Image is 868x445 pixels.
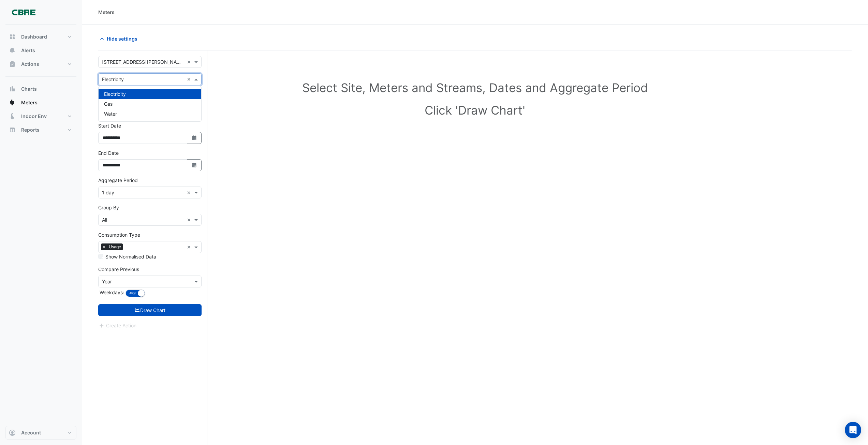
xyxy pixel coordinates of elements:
span: Clear [187,76,193,83]
span: Usage [107,243,123,250]
div: Open Intercom Messenger [845,422,861,438]
label: Group By [98,204,119,211]
button: Alerts [5,44,76,57]
fa-icon: Select Date [191,162,197,168]
h1: Select Site, Meters and Streams, Dates and Aggregate Period [109,80,841,95]
span: Water [104,111,117,117]
button: Draw Chart [98,304,202,316]
button: Meters [5,96,76,109]
label: Start Date [98,122,121,129]
app-icon: Meters [9,99,16,106]
label: Weekdays: [98,289,124,296]
span: Reports [21,127,40,133]
fa-icon: Select Date [191,135,197,141]
button: Reports [5,123,76,137]
app-icon: Alerts [9,47,16,54]
span: Dashboard [21,33,47,40]
app-escalated-ticket-create-button: Please draw the charts first [98,322,137,328]
ng-dropdown-panel: Options list [98,86,202,122]
label: Aggregate Period [98,177,138,184]
app-icon: Reports [9,127,16,133]
button: Hide settings [98,33,142,45]
button: Charts [5,82,76,96]
span: Indoor Env [21,113,47,120]
app-icon: Indoor Env [9,113,16,120]
app-icon: Actions [9,61,16,68]
button: Actions [5,57,76,71]
span: Hide settings [107,35,137,42]
span: Clear [187,216,193,223]
label: Consumption Type [98,231,140,238]
span: Clear [187,243,193,251]
button: Indoor Env [5,109,76,123]
h1: Click 'Draw Chart' [109,103,841,117]
span: Electricity [104,91,126,97]
span: Gas [104,101,113,107]
span: Alerts [21,47,35,54]
app-icon: Charts [9,86,16,92]
label: Show Normalised Data [105,253,156,260]
button: Dashboard [5,30,76,44]
img: Company Logo [8,5,39,19]
span: Charts [21,86,37,92]
button: Account [5,426,76,440]
span: × [101,243,107,250]
span: Clear [187,189,193,196]
div: Meters [98,9,115,16]
span: Meters [21,99,38,106]
label: Compare Previous [98,266,139,273]
label: End Date [98,149,119,157]
span: Actions [21,61,39,68]
app-icon: Dashboard [9,33,16,40]
span: Account [21,429,41,436]
span: Clear [187,58,193,65]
